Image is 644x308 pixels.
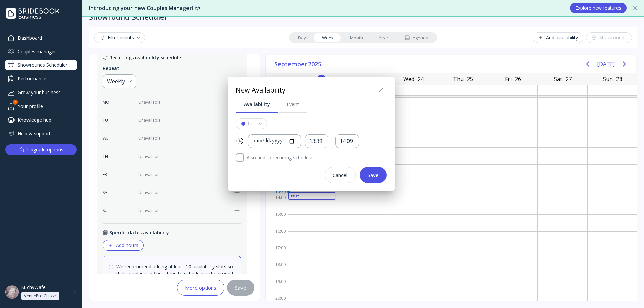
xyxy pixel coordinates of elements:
[279,96,307,113] a: Event
[325,167,356,183] button: Cancel
[236,96,278,113] a: Availability
[360,167,387,183] button: Save
[236,118,267,129] button: test
[340,137,355,145] div: 14:09
[244,101,270,108] div: Availability
[287,101,299,108] div: Event
[244,153,387,162] label: Also add to recurring schedule
[368,172,379,178] div: Save
[333,172,347,178] div: Cancel
[248,121,256,126] div: test
[236,85,285,95] div: New Availability
[309,137,324,145] div: 13:39
[331,138,333,145] div: -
